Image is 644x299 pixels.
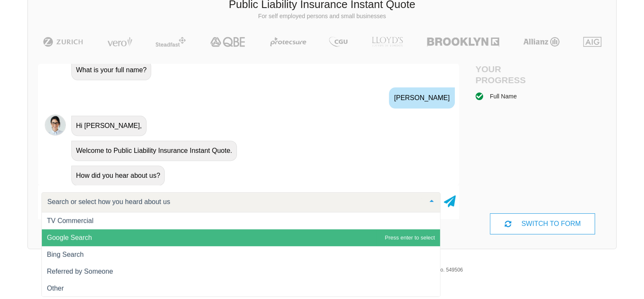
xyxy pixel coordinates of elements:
h4: Your Progress [476,64,543,85]
div: How did you hear about us? [71,166,165,186]
img: Allianz | Public Liability Insurance [519,37,564,47]
span: TV Commercial [47,217,93,224]
div: Hi [PERSON_NAME], [71,116,147,136]
input: Search or select how you heard about us [45,198,423,206]
img: Protecsure | Public Liability Insurance [267,37,310,47]
span: Bing Search [47,251,84,258]
img: QBE | Public Liability Insurance [205,37,251,47]
div: Welcome to Public Liability Insurance Instant Quote. [71,141,237,161]
img: Brooklyn | Public Liability Insurance [424,37,503,47]
img: CGU | Public Liability Insurance [326,37,351,47]
img: Chatbot | PLI [45,114,66,136]
img: Vero | Public Liability Insurance [103,37,136,47]
p: For self employed persons and small businesses [34,12,610,21]
span: Other [47,285,64,292]
div: [PERSON_NAME] [389,87,455,109]
img: AIG | Public Liability Insurance [580,37,605,47]
div: What is your full name? [71,60,151,80]
span: Google Search [47,234,92,241]
img: LLOYD's | Public Liability Insurance [367,37,408,47]
img: Zurich | Public Liability Insurance [39,37,87,47]
div: SWITCH TO FORM [490,213,595,234]
div: Full Name [490,92,517,101]
span: Referred by Someone [47,268,113,275]
img: Steadfast | Public Liability Insurance [152,37,189,47]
